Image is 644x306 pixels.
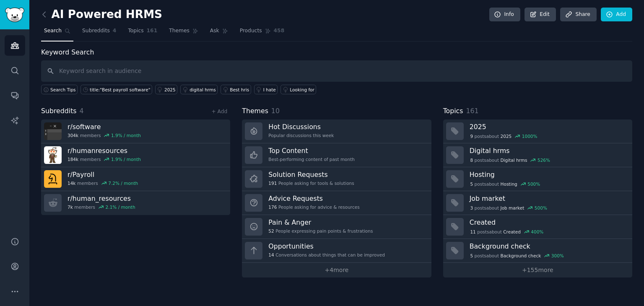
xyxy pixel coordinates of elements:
span: 304k [68,132,78,138]
span: 161 [466,107,478,115]
a: Job market3postsaboutJob market500% [443,191,632,215]
div: 7.2 % / month [108,180,138,186]
span: 458 [274,27,285,35]
span: Job market [501,205,525,211]
span: 2025 [501,133,512,139]
div: Conversations about things that can be improved [268,252,385,258]
span: 161 [147,27,158,35]
a: Opportunities14Conversations about things that can be improved [242,239,431,263]
a: +155more [443,263,632,277]
a: Hosting5postsaboutHosting500% [443,167,632,191]
div: People asking for advice & resources [268,204,359,210]
img: humanresources [44,146,62,164]
span: Subreddits [82,27,110,35]
h3: Hosting [470,170,626,179]
a: Digital hrms8postsaboutDigital hrms526% [443,143,632,167]
span: Ask [210,27,219,35]
div: 300 % [551,253,564,259]
div: members [68,180,138,186]
span: Created [503,229,521,235]
a: Add [601,8,632,22]
input: Keyword search in audience [41,60,632,82]
a: r/human_resources7kmembers2.1% / month [41,191,230,215]
div: post s about [470,228,544,236]
span: Search [44,27,62,35]
span: Background check [501,253,541,259]
a: Themes [166,24,201,41]
a: Pain & Anger52People expressing pain points & frustrations [242,215,431,239]
a: digital hrms [180,85,218,94]
div: Popular discussions this week [268,132,334,138]
img: software [44,122,62,140]
span: 52 [268,228,274,234]
div: post s about [470,204,548,212]
h3: Job market [470,194,626,203]
div: post s about [470,132,538,140]
span: 11 [470,229,475,235]
a: I hate [254,85,278,94]
button: Search Tips [41,85,78,94]
div: 2.1 % / month [106,204,135,210]
span: 176 [268,204,277,210]
span: 184k [68,156,78,162]
a: Share [560,8,596,22]
a: +4more [242,263,431,277]
div: 1.9 % / month [111,156,141,162]
h3: Top Content [268,146,355,155]
a: Search [41,24,73,41]
a: Advice Requests176People asking for advice & resources [242,191,431,215]
a: Products458 [237,24,287,41]
span: Topics [128,27,143,35]
span: Subreddits [41,106,77,117]
h3: 2025 [470,122,626,131]
h3: Advice Requests [268,194,359,203]
span: Themes [169,27,190,35]
a: Looking for [280,85,316,94]
div: members [68,156,141,162]
a: 2025 [155,85,177,94]
span: Digital hrms [501,157,527,163]
h3: Solution Requests [268,170,354,179]
div: 1.9 % / month [111,132,141,138]
span: 3 [470,205,473,211]
a: Hot DiscussionsPopular discussions this week [242,119,431,143]
label: Keyword Search [41,48,94,56]
a: Created11postsaboutCreated400% [443,215,632,239]
div: 1000 % [522,133,538,139]
a: Ask [207,24,231,41]
h3: Created [470,218,626,227]
div: 526 % [538,157,550,163]
a: r/Payroll14kmembers7.2% / month [41,167,230,191]
div: Best-performing content of past month [268,156,355,162]
span: 5 [470,253,473,259]
a: r/humanresources184kmembers1.9% / month [41,143,230,167]
div: members [68,132,141,138]
div: digital hrms [190,87,216,93]
h3: Pain & Anger [268,218,373,227]
h2: AI Powered HRMS [41,8,162,21]
h3: r/ Payroll [68,170,138,179]
span: 5 [470,181,473,187]
h3: r/ software [68,122,141,131]
h3: r/ humanresources [68,146,141,155]
div: 500 % [535,205,547,211]
h3: Opportunities [268,242,385,251]
span: Themes [242,106,268,117]
span: 14k [68,180,75,186]
div: post s about [470,180,541,188]
a: Info [489,8,520,22]
span: 8 [470,157,473,163]
img: Payroll [44,170,62,188]
a: Subreddits4 [79,24,119,41]
span: 4 [113,27,117,35]
a: r/software304kmembers1.9% / month [41,119,230,143]
span: 4 [80,107,84,115]
h3: r/ human_resources [68,194,135,203]
span: Topics [443,106,463,117]
div: post s about [470,252,565,259]
span: 7k [68,204,73,210]
h3: Hot Discussions [268,122,334,131]
div: 400 % [531,229,543,235]
a: title:"Best payroll software" [80,85,152,94]
img: GummySearch logo [5,8,24,22]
